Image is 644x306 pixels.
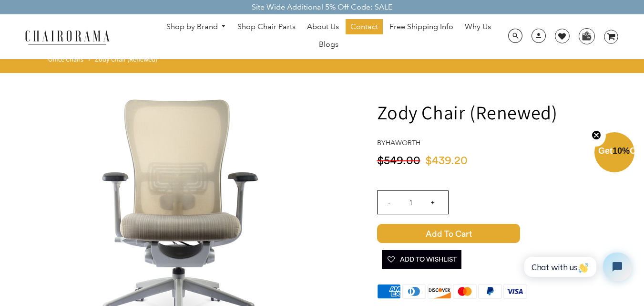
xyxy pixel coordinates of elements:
[382,250,461,269] button: Add To Wishlist
[319,40,338,50] span: Blogs
[425,155,468,167] span: $439.20
[377,139,632,147] h4: by
[378,191,400,214] input: -
[155,19,502,54] nav: DesktopNavigation
[594,133,634,173] div: Get10%OffClose teaser
[350,22,378,32] span: Contact
[237,22,296,32] span: Shop Chair Parts
[377,155,420,167] span: $549.00
[579,29,594,43] img: WhatsApp_Image_2024-07-12_at_16.23.01.webp
[389,22,453,32] span: Free Shipping Info
[233,19,300,34] a: Shop Chair Parts
[598,146,642,156] span: Get Off
[465,22,491,32] span: Why Us
[386,138,420,147] a: Haworth
[20,29,115,45] img: chairorama
[314,37,343,52] a: Blogs
[387,250,457,269] span: Add To Wishlist
[514,244,640,289] iframe: Tidio Chat
[385,19,458,34] a: Free Shipping Info
[377,224,520,243] span: Add to Cart
[421,191,444,214] input: +
[48,55,161,68] nav: breadcrumbs
[613,146,630,156] span: 10%
[346,19,383,34] a: Contact
[162,20,231,34] a: Shop by Brand
[460,19,496,34] a: Why Us
[377,224,632,243] button: Add to Cart
[377,100,632,125] h1: Zody Chair (Renewed)
[587,125,606,147] button: Close teaser
[307,22,339,32] span: About Us
[302,19,344,34] a: About Us
[40,213,326,223] a: Zody Chair (Renewed) - chairorama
